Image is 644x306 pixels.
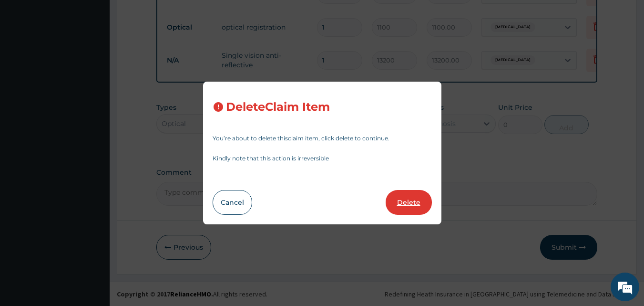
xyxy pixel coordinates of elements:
[55,92,132,189] span: We're online!
[5,204,182,238] textarea: Type your message and hit 'Enter'
[226,101,330,114] h3: Delete Claim Item
[386,190,432,215] button: Delete
[50,53,160,66] div: Chat with us now
[213,190,252,215] button: Cancel
[213,136,432,141] p: You’re about to delete this claim item , click delete to continue.
[156,5,179,28] div: Minimize live chat window
[18,48,39,72] img: d_794563401_company_1708531726252_794563401
[213,156,432,161] p: Kindly note that this action is irreversible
